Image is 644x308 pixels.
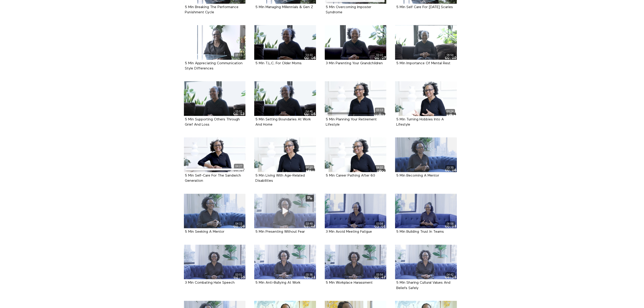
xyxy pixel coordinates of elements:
div: 04:15 [234,221,244,226]
strong: 5 Min Self Care For Sunday Scaries [396,5,453,9]
a: 5 Min Appreciating Communication Style Differences [185,62,243,70]
a: 5 Min Turning Hobbies Into A Lifestyle [396,118,444,126]
a: 5 Min Building Trust In Teams 06:08 [395,194,457,228]
a: 5 Min Career Pathing After 60 [326,174,375,177]
div: 03:33 [305,53,314,58]
a: 5 Min Living With Age-Related Disabilities 07:12 [254,137,316,172]
a: 5 Min Workplace Harassment 05:54 [325,245,387,279]
strong: 5 Min Workplace Harassment [326,281,373,285]
strong: 5 Min T.L.C. For Older Moms [255,62,302,65]
a: 5 Min Planning Your Retirement Lifestyle [326,118,377,126]
a: 3 Min Combating Hate Speech 03:01 [184,245,246,279]
a: 5 Min Building Trust In Teams [396,230,444,233]
strong: 5 Min Managing Millennials & Gen Z [255,5,313,9]
a: 5 Min Self Care For [DATE] Scaries [396,5,453,9]
a: 5 Min Setting Boundaries At Work And Home [255,118,311,126]
a: 5 Min Becoming A Mentor [396,174,439,177]
a: 3 Min Parenting Your Grandchildren 03:22 [325,25,387,60]
div: 07:12 [305,165,314,170]
a: 5 Min T.L.C. For Older Moms 03:33 [254,25,316,60]
div: 05:01 [234,109,244,114]
a: 5 Min Living With Age-Related Disabilities [255,174,305,182]
div: 05:16 [234,53,244,58]
a: 5 Min Sharing Cultural Values And Beliefs Safely [396,281,450,290]
a: 5 Min Anti-Bullying At Work 05:36 [254,245,316,279]
a: 5 Min Seeking A Mentor [185,230,225,233]
a: 5 Min Seeking A Mentor 04:15 [184,194,246,228]
a: 5 Min Presenting Without Fear [255,230,305,233]
strong: 5 Min Importance Of Mental Rest [396,62,450,65]
a: 5 Min Supporting Others Through Grief And Loss 05:01 [184,81,246,116]
a: 5 Min Self-Care For The Sandwich Generation [185,174,241,182]
a: 5 Min Anti-Bullying At Work [255,281,300,284]
a: 5 Min T.L.C. For Older Moms [255,62,302,65]
a: 5 Min Self-Care For The Sandwich Generation 04:27 [184,137,246,172]
div: 03:13 [375,108,385,113]
a: 5 Min Importance Of Mental Rest 06:54 [395,25,457,60]
div: 04:42 [445,272,455,277]
a: 5 Min Turning Hobbies Into A Lifestyle 03:24 [395,81,457,116]
a: 5 Min Managing Millennials & Gen Z [255,5,313,9]
div: 03:39 [445,165,455,170]
div: 03:49 [305,221,314,226]
div: 04:27 [234,164,244,169]
a: 5 Min Presenting Without Fear 03:49 [254,194,316,228]
a: 5 Min Sharing Cultural Values And Beliefs Safely 04:42 [395,245,457,279]
a: 5 Min Planning Your Retirement Lifestyle 03:13 [325,81,387,116]
a: 5 Min Overcoming Imposter Syndrome [326,5,371,14]
div: 04:02 [375,165,385,170]
strong: 3 Min Combating Hate Speech [185,281,235,285]
div: 04:46 [305,109,314,114]
a: 3 Min Combating Hate Speech [185,281,235,284]
strong: 3 Min Parenting Your Grandchildren [326,62,383,65]
button: Add to my list [306,195,314,202]
a: 5 Min Importance Of Mental Rest [396,62,450,65]
div: 03:22 [375,53,385,58]
a: 5 Min Breaking The Performance Punishment Cycle [185,5,239,14]
a: 5 Min Setting Boundaries At Work And Home 04:46 [254,81,316,116]
div: 05:54 [375,272,385,277]
a: 3 Min Parenting Your Grandchildren [326,62,383,65]
div: 03:01 [234,272,244,277]
div: 06:54 [445,53,455,58]
div: 03:24 [445,109,455,114]
a: 5 Min Workplace Harassment [326,281,373,284]
div: 06:08 [445,221,455,226]
a: 5 Min Career Pathing After 60 04:02 [325,137,387,172]
strong: 5 Min Anti-Bullying At Work [255,281,300,285]
a: 5 Min Becoming A Mentor 03:39 [395,137,457,172]
a: 5 Min Supporting Others Through Grief And Loss [185,118,240,126]
div: 05:36 [305,272,314,277]
a: 5 Min Appreciating Communication Style Differences 05:16 [184,25,246,60]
